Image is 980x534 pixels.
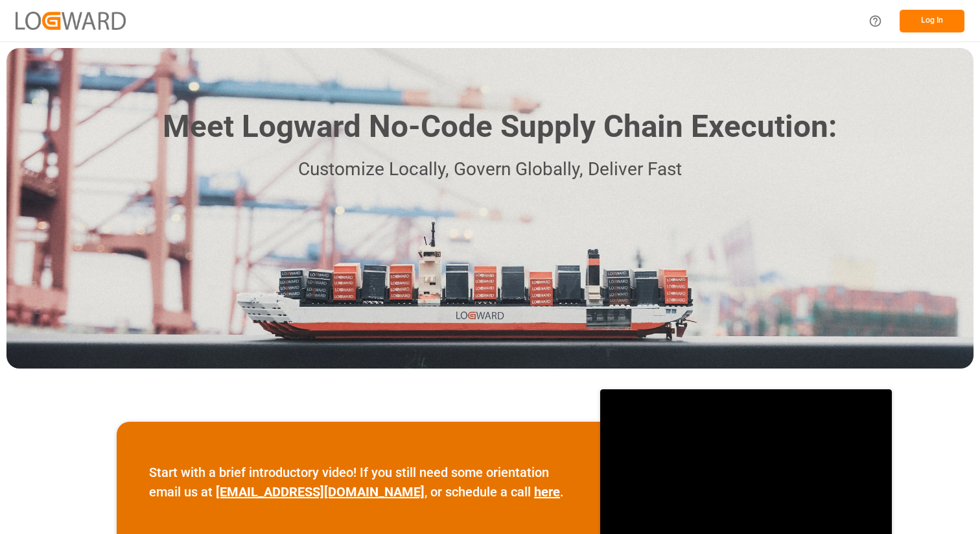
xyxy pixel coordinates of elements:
[143,155,837,184] p: Customize Locally, Govern Globally, Deliver Fast
[861,6,890,36] button: Help Center
[163,104,837,150] h1: Meet Logward No-Code Supply Chain Execution:
[149,463,568,502] p: Start with a brief introductory video! If you still need some orientation email us at , or schedu...
[216,484,425,500] a: [EMAIL_ADDRESS][DOMAIN_NAME]
[16,12,126,29] img: Logward_new_orange.png
[534,484,560,500] a: here
[900,10,964,32] button: Log In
